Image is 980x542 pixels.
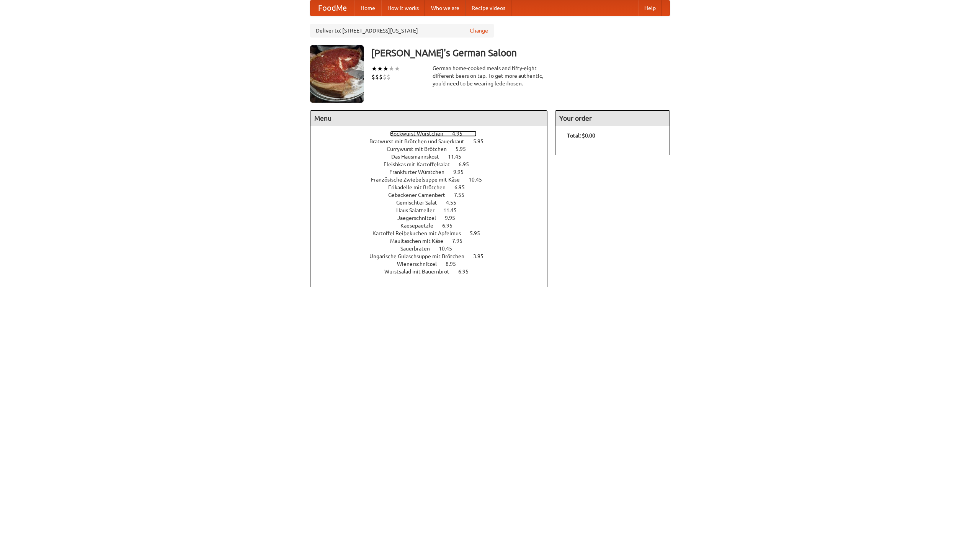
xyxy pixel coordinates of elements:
[470,230,488,236] span: 5.95
[375,73,379,81] li: $
[371,45,670,61] h3: [PERSON_NAME]'s German Saloon
[397,261,470,267] a: Wienerschnitzel 8.95
[383,64,389,73] li: ★
[310,0,354,16] a: FoodMe
[446,200,464,206] span: 4.55
[389,64,394,73] li: ★
[446,261,464,267] span: 8.95
[442,223,460,229] span: 6.95
[391,154,447,160] span: Das Hausmannskost
[390,238,451,244] span: Maultaschen mit Käse
[433,64,547,87] div: German home-cooked meals and fifty-eight different beers on tap. To get more authentic, you'd nee...
[354,0,381,16] a: Home
[390,238,477,244] a: Maultaschen mit Käse 7.95
[387,73,390,81] li: $
[425,0,465,16] a: Who we are
[390,131,477,137] a: Bockwurst Würstchen 4.95
[369,253,498,259] a: Ungarische Gulaschsuppe mit Brötchen 3.95
[394,64,400,73] li: ★
[310,24,494,38] div: Deliver to: [STREET_ADDRESS][US_STATE]
[555,111,670,126] h4: Your order
[377,64,383,73] li: ★
[456,146,474,152] span: 5.95
[371,177,496,183] a: Französische Zwiebelsuppe mit Käse 10.45
[452,131,470,137] span: 4.95
[390,131,451,137] span: Bockwurst Würstchen
[387,146,454,152] span: Currywurst mit Brötchen
[445,215,463,221] span: 9.95
[443,207,464,213] span: 11.45
[388,192,453,198] span: Gebackener Camenbert
[396,207,442,213] span: Haus Salatteller
[397,215,469,221] a: Jaegerschnitzel 9.95
[397,215,444,221] span: Jaegerschnitzel
[396,200,445,206] span: Gemischter Salat
[454,192,472,198] span: 7.55
[400,246,438,252] span: Sauerbraten
[400,223,467,229] a: Kaesepaetzle 6.95
[396,207,471,213] a: Haus Salatteller 11.45
[384,269,483,275] a: Wurstsalad mit Bauernbrot 6.95
[465,0,511,16] a: Recipe videos
[396,200,470,206] a: Gemischter Salat 4.55
[400,223,441,229] span: Kaesepaetzle
[454,184,472,190] span: 6.95
[369,138,472,144] span: Bratwurst mit Brötchen und Sauerkraut
[369,138,498,144] a: Bratwurst mit Brötchen und Sauerkraut 5.95
[389,169,452,175] span: Frankfurter Würstchen
[310,45,364,103] img: angular.jpg
[473,138,491,144] span: 5.95
[372,230,469,236] span: Kartoffel Reibekuchen mit Apfelmus
[384,161,457,167] span: Fleishkas mit Kartoffelsalat
[469,177,490,183] span: 10.45
[452,238,470,244] span: 7.95
[387,146,480,152] a: Currywurst mit Brötchen 5.95
[371,177,467,183] span: Französische Zwiebelsuppe mit Käse
[391,154,475,160] a: Das Hausmannskost 11.45
[388,184,479,190] a: Frikadelle mit Brötchen 6.95
[638,0,662,16] a: Help
[371,64,377,73] li: ★
[439,246,460,252] span: 10.45
[383,73,387,81] li: $
[567,133,595,139] b: Total: $0.00
[372,230,494,236] a: Kartoffel Reibekuchen mit Apfelmus 5.95
[384,161,483,167] a: Fleishkas mit Kartoffelsalat 6.95
[459,161,477,167] span: 6.95
[379,73,383,81] li: $
[388,192,479,198] a: Gebackener Camenbert 7.55
[384,269,457,275] span: Wurstsalad mit Bauernbrot
[397,261,444,267] span: Wienerschnitzel
[470,27,488,34] a: Change
[369,253,472,259] span: Ungarische Gulaschsuppe mit Brötchen
[371,73,375,81] li: $
[458,269,476,275] span: 6.95
[381,0,425,16] a: How it works
[400,246,466,252] a: Sauerbraten 10.45
[473,253,491,259] span: 3.95
[389,169,478,175] a: Frankfurter Würstchen 9.95
[310,111,547,126] h4: Menu
[388,184,453,190] span: Frikadelle mit Brötchen
[448,154,469,160] span: 11.45
[453,169,471,175] span: 9.95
